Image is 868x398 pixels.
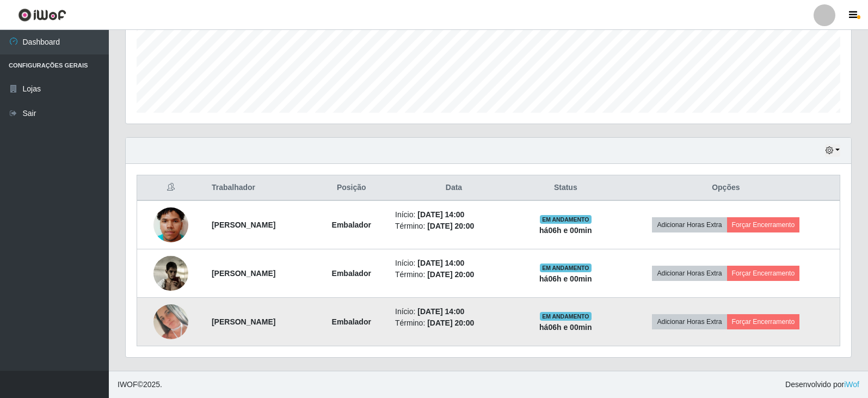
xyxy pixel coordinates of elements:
[153,246,188,301] img: 1752542805092.jpeg
[314,175,389,201] th: Posição
[395,209,513,221] li: Início:
[332,317,371,326] strong: Embalador
[395,258,513,269] li: Início:
[540,264,592,272] span: EM ANDAMENTO
[417,259,464,267] time: [DATE] 14:00
[417,210,464,219] time: [DATE] 14:00
[427,222,474,230] time: [DATE] 20:00
[212,221,275,229] strong: [PERSON_NAME]
[332,269,371,278] strong: Embalador
[212,269,275,278] strong: [PERSON_NAME]
[727,266,800,281] button: Forçar Encerramento
[727,217,800,232] button: Forçar Encerramento
[539,274,592,283] strong: há 06 h e 00 min
[652,314,727,329] button: Adicionar Horas Extra
[395,269,513,280] li: Término:
[612,175,840,201] th: Opções
[427,319,474,327] time: [DATE] 20:00
[212,317,275,326] strong: [PERSON_NAME]
[785,379,859,390] span: Desenvolvido por
[153,194,188,256] img: 1752537473064.jpeg
[540,312,592,321] span: EM ANDAMENTO
[395,306,513,317] li: Início:
[652,266,727,281] button: Adicionar Horas Extra
[389,175,519,201] th: Data
[652,217,727,232] button: Adicionar Horas Extra
[539,323,592,332] strong: há 06 h e 00 min
[844,380,859,389] a: iWof
[18,8,66,22] img: CoreUI Logo
[118,379,162,390] span: © 2025 .
[395,317,513,329] li: Término:
[540,215,592,224] span: EM ANDAMENTO
[118,380,138,389] span: IWOF
[417,307,464,316] time: [DATE] 14:00
[205,175,315,201] th: Trabalhador
[395,221,513,232] li: Término:
[727,314,800,329] button: Forçar Encerramento
[539,226,592,235] strong: há 06 h e 00 min
[519,175,612,201] th: Status
[427,270,474,279] time: [DATE] 20:00
[332,221,371,229] strong: Embalador
[153,304,188,339] img: 1754606528213.jpeg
